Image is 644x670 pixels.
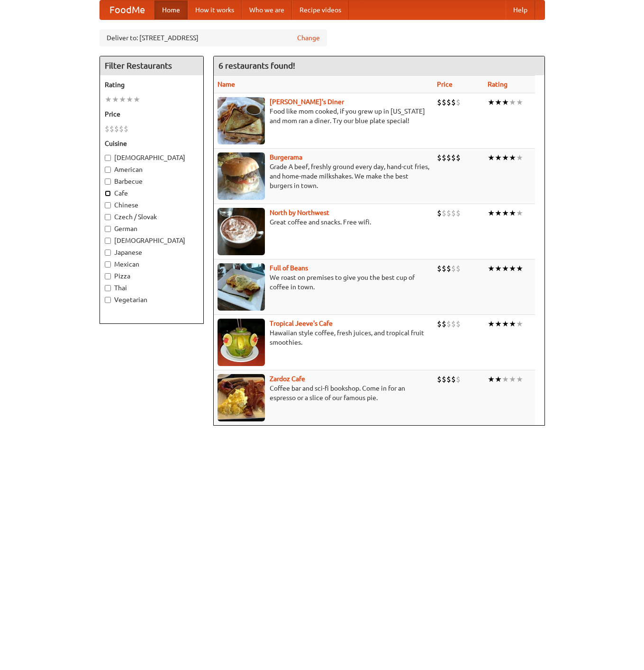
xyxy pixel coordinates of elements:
[516,263,523,274] li: ★
[105,188,199,198] label: Cafe
[437,97,442,107] li: $
[218,208,265,255] img: north.jpg
[456,319,461,329] li: $
[105,179,111,185] input: Barbecue
[516,97,523,107] li: ★
[105,155,111,161] input: [DEMOGRAPHIC_DATA]
[105,167,111,173] input: American
[218,162,429,190] p: Grade A beef, freshly ground every day, hand-cut fries, and home-made milkshakes. We make the bes...
[105,250,111,256] input: Japanese
[446,208,451,218] li: $
[188,0,242,19] a: How it works
[451,208,456,218] li: $
[218,152,265,200] img: burgerama.jpg
[292,0,349,19] a: Recipe videos
[105,248,199,257] label: Japanese
[437,319,442,329] li: $
[105,271,199,281] label: Pizza
[105,261,111,268] input: Mexican
[270,209,329,216] a: North by Northwest
[502,374,509,384] li: ★
[114,124,119,134] li: $
[270,98,344,106] a: [PERSON_NAME]'s Diner
[516,208,523,218] li: ★
[502,208,509,218] li: ★
[109,124,114,134] li: $
[442,152,446,163] li: $
[242,0,292,19] a: Who we are
[509,208,516,218] li: ★
[442,263,446,274] li: $
[456,263,461,274] li: $
[105,177,199,186] label: Barbecue
[105,190,111,197] input: Cafe
[218,328,429,347] p: Hawaiian style coffee, fresh juices, and tropical fruit smoothies.
[516,152,523,163] li: ★
[218,263,265,311] img: beans.jpg
[218,80,235,88] a: Name
[509,319,516,329] li: ★
[105,297,111,303] input: Vegetarian
[100,56,203,75] h4: Filter Restaurants
[495,319,502,329] li: ★
[495,374,502,384] li: ★
[509,263,516,274] li: ★
[105,214,111,220] input: Czech / Slovak
[119,94,126,105] li: ★
[437,374,442,384] li: $
[488,208,495,218] li: ★
[451,319,456,329] li: $
[446,374,451,384] li: $
[456,208,461,218] li: $
[105,236,199,245] label: [DEMOGRAPHIC_DATA]
[105,139,199,148] h5: Cuisine
[456,97,461,107] li: $
[119,124,124,134] li: $
[100,0,154,19] a: FoodMe
[509,374,516,384] li: ★
[442,374,446,384] li: $
[446,319,451,329] li: $
[446,97,451,107] li: $
[270,153,302,161] b: Burgerama
[105,94,112,105] li: ★
[218,97,265,144] img: sallys.jpg
[105,295,199,304] label: Vegetarian
[218,217,429,227] p: Great coffee and snacks. Free wifi.
[502,263,509,274] li: ★
[218,319,265,366] img: jeeves.jpg
[218,384,429,402] p: Coffee bar and sci-fi bookshop. Come in for an espresso or a slice of our famous pie.
[437,80,453,88] a: Price
[105,200,199,210] label: Chinese
[456,152,461,163] li: $
[105,224,199,233] label: German
[126,94,133,105] li: ★
[105,109,199,119] h5: Price
[502,152,509,163] li: ★
[488,319,495,329] li: ★
[502,319,509,329] li: ★
[270,264,308,272] b: Full of Beans
[270,320,333,327] b: Tropical Jeeve's Cafe
[502,97,509,107] li: ★
[124,124,128,134] li: $
[446,152,451,163] li: $
[437,208,442,218] li: $
[105,283,199,293] label: Thai
[495,152,502,163] li: ★
[488,263,495,274] li: ★
[488,152,495,163] li: ★
[105,153,199,162] label: [DEMOGRAPHIC_DATA]
[516,319,523,329] li: ★
[456,374,461,384] li: $
[270,375,305,383] a: Zardoz Cafe
[218,273,429,292] p: We roast on premises to give you the best cup of coffee in town.
[105,259,199,269] label: Mexican
[495,208,502,218] li: ★
[516,374,523,384] li: ★
[488,97,495,107] li: ★
[442,97,446,107] li: $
